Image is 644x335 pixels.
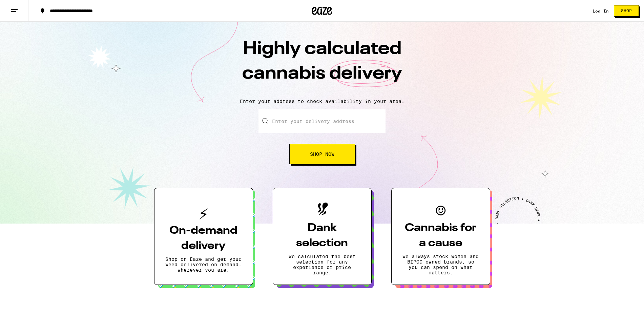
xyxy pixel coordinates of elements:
button: Shop [614,5,639,17]
button: Cannabis for a causeWe always stock women and BIPOC owned brands, so you can spend on what matters. [391,188,490,285]
p: Enter your address to check availability in your area. [7,99,637,104]
h3: On-demand delivery [165,223,242,254]
h3: Dank selection [284,221,360,251]
a: Shop [609,5,644,17]
input: Enter your delivery address [258,109,386,133]
button: On-demand deliveryShop on Eaze and get your weed delivered on demand, wherever you are. [154,188,253,285]
span: Shop Now [310,152,334,156]
p: Shop on Eaze and get your weed delivered on demand, wherever you are. [165,256,242,273]
span: Shop [621,9,632,13]
h1: Highly calculated cannabis delivery [204,37,441,93]
p: We always stock women and BIPOC owned brands, so you can spend on what matters. [402,254,479,275]
h3: Cannabis for a cause [402,221,479,251]
p: We calculated the best selection for any experience or price range. [284,254,360,275]
button: Shop Now [289,144,355,164]
a: Log In [593,9,609,13]
button: Dank selectionWe calculated the best selection for any experience or price range. [273,188,372,285]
